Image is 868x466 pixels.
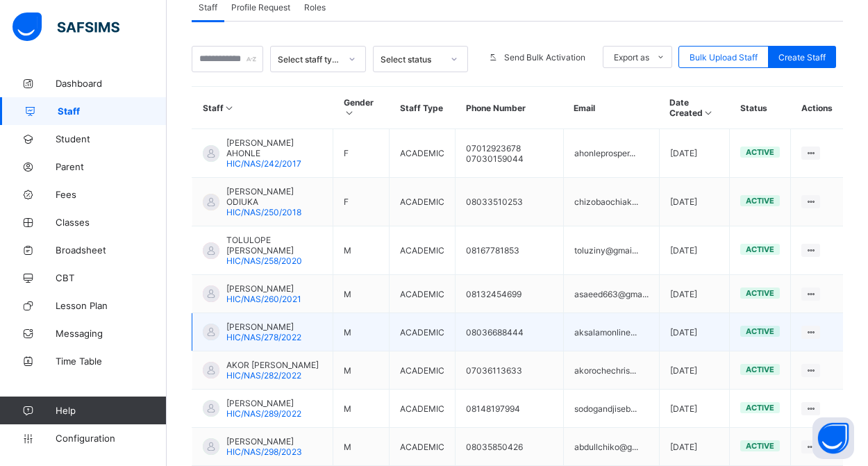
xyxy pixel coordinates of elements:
[390,178,456,226] td: ACADEMIC
[226,360,319,370] span: AKOR [PERSON_NAME]
[226,370,301,381] span: HIC/NAS/282/2022
[56,161,167,172] span: Parent
[778,52,826,63] span: Create Staff
[390,351,456,390] td: ACADEMIC
[456,428,563,466] td: 08035850426
[333,226,390,275] td: M
[659,226,730,275] td: [DATE]
[344,108,356,118] i: Sort in Ascending Order
[746,196,774,206] span: active
[226,256,302,266] span: HIC/NAS/258/2020
[456,313,563,351] td: 08036688444
[456,129,563,178] td: 07012923678 07030159044
[56,78,167,89] span: Dashboard
[56,300,167,311] span: Lesson Plan
[614,52,649,63] span: Export as
[563,87,659,129] th: Email
[381,54,442,65] div: Select status
[333,428,390,466] td: M
[56,189,167,200] span: Fees
[563,275,659,313] td: asaeed663@gma...
[226,447,302,457] span: HIC/NAS/298/2023
[390,129,456,178] td: ACADEMIC
[390,87,456,129] th: Staff Type
[746,365,774,374] span: active
[226,207,301,217] span: HIC/NAS/250/2018
[333,390,390,428] td: M
[563,226,659,275] td: toluziny@gmai...
[746,244,774,254] span: active
[563,351,659,390] td: akorochechris...
[226,294,301,304] span: HIC/NAS/260/2021
[659,351,730,390] td: [DATE]
[56,272,167,283] span: CBT
[659,390,730,428] td: [DATE]
[563,129,659,178] td: ahonleprosper...
[56,356,167,367] span: Time Table
[746,403,774,413] span: active
[456,226,563,275] td: 08167781853
[226,283,301,294] span: [PERSON_NAME]
[746,326,774,336] span: active
[390,428,456,466] td: ACADEMIC
[791,87,843,129] th: Actions
[226,408,301,419] span: HIC/NAS/289/2022
[390,313,456,351] td: ACADEMIC
[563,313,659,351] td: aksalamonline...
[226,322,301,332] span: [PERSON_NAME]
[56,217,167,228] span: Classes
[192,87,333,129] th: Staff
[746,441,774,451] span: active
[659,87,730,129] th: Date Created
[456,178,563,226] td: 08033510253
[563,428,659,466] td: abdullchiko@g...
[56,405,166,416] span: Help
[659,313,730,351] td: [DATE]
[659,129,730,178] td: [DATE]
[56,328,167,339] span: Messaging
[746,147,774,157] span: active
[333,351,390,390] td: M
[58,106,167,117] span: Staff
[746,288,774,298] span: active
[226,436,302,447] span: [PERSON_NAME]
[333,178,390,226] td: F
[456,87,563,129] th: Phone Number
[278,54,340,65] div: Select staff type
[56,433,166,444] span: Configuration
[456,351,563,390] td: 07036113633
[690,52,758,63] span: Bulk Upload Staff
[333,313,390,351] td: M
[226,398,301,408] span: [PERSON_NAME]
[333,275,390,313] td: M
[231,2,290,13] span: Profile Request
[390,275,456,313] td: ACADEMIC
[199,2,217,13] span: Staff
[812,417,854,459] button: Open asap
[456,275,563,313] td: 08132454699
[226,158,301,169] span: HIC/NAS/242/2017
[56,244,167,256] span: Broadsheet
[703,108,715,118] i: Sort in Ascending Order
[659,178,730,226] td: [DATE]
[224,103,235,113] i: Sort in Ascending Order
[56,133,167,144] span: Student
[563,390,659,428] td: sodogandjiseb...
[504,52,585,63] span: Send Bulk Activation
[333,87,390,129] th: Gender
[12,13,119,42] img: safsims
[333,129,390,178] td: F
[563,178,659,226] td: chizobaochiak...
[390,226,456,275] td: ACADEMIC
[659,275,730,313] td: [DATE]
[226,235,322,256] span: TOLULOPE [PERSON_NAME]
[659,428,730,466] td: [DATE]
[304,2,326,13] span: Roles
[390,390,456,428] td: ACADEMIC
[226,138,322,158] span: [PERSON_NAME] AHONLE
[456,390,563,428] td: 08148197994
[226,332,301,342] span: HIC/NAS/278/2022
[730,87,791,129] th: Status
[226,186,322,207] span: [PERSON_NAME] ODIUKA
